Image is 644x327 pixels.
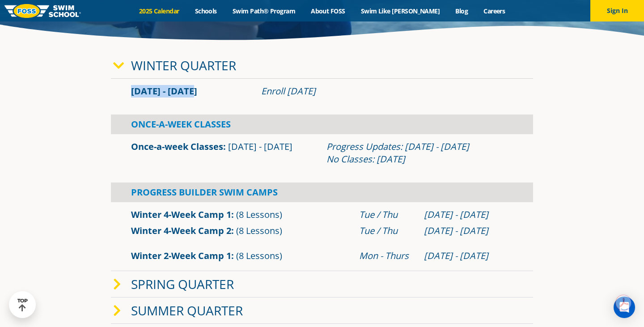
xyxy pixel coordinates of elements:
div: Once-A-Week Classes [111,115,533,134]
a: Spring Quarter [131,276,234,293]
a: Summer Quarter [131,302,243,319]
div: Mon - Thurs [359,250,415,262]
a: Swim Like [PERSON_NAME] [353,7,448,15]
span: (8 Lessons) [236,208,282,221]
div: [DATE] - [DATE] [424,208,513,221]
div: Progress Builder Swim Camps [111,183,533,202]
a: Winter 4-Week Camp 2 [131,225,231,237]
a: Schools [187,7,225,15]
div: [DATE] - [DATE] [424,250,513,262]
a: About FOSS [303,7,353,15]
img: FOSS Swim School Logo [4,4,81,18]
div: Tue / Thu [359,225,415,237]
a: Winter 2-Week Camp 1 [131,250,231,262]
span: [DATE] - [DATE] [228,140,292,153]
div: Enroll [DATE] [261,85,513,98]
a: Winter 4-Week Camp 1 [131,208,231,221]
a: Winter Quarter [131,57,236,74]
span: (8 Lessons) [236,250,282,262]
a: Careers [476,7,513,15]
div: [DATE] - [DATE] [424,225,513,237]
div: TOP [17,298,28,312]
span: (8 Lessons) [236,225,282,237]
a: Blog [448,7,476,15]
span: [DATE] - [DATE] [131,85,197,97]
a: 2025 Calendar [131,7,187,15]
a: Once-a-week Classes [131,140,223,153]
a: Swim Path® Program [225,7,303,15]
div: Progress Updates: [DATE] - [DATE] No Classes: [DATE] [326,140,513,166]
div: Open Intercom Messenger [614,297,635,318]
div: Tue / Thu [359,208,415,221]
